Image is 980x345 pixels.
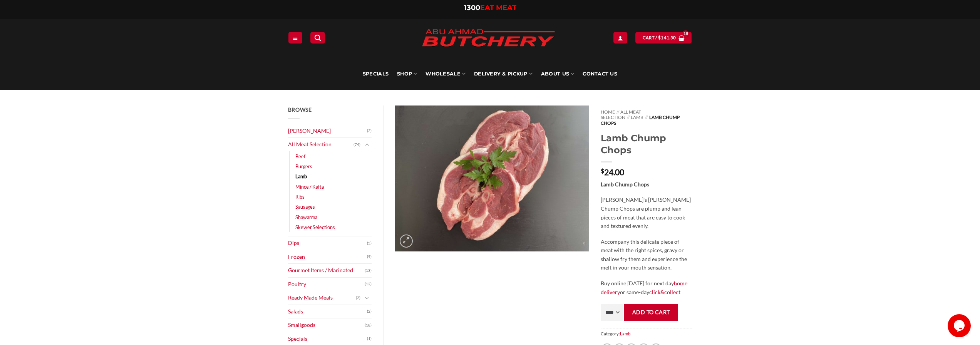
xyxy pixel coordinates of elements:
[288,236,367,250] a: Dips
[601,196,692,230] p: [PERSON_NAME]’s [PERSON_NAME] Chump Chops are plump and lean pieces of meat that are easy to cook...
[353,139,360,151] span: (74)
[948,314,972,337] iframe: chat widget
[601,168,604,174] span: $
[601,328,692,339] span: Category:
[288,305,367,318] a: Salads
[601,109,615,115] a: Home
[367,306,372,317] span: (2)
[658,35,676,40] bdi: 141.50
[288,318,365,332] a: Smallgoods
[426,58,466,90] a: Wholesale
[362,294,372,302] button: Toggle
[397,58,417,90] a: SHOP
[295,182,324,192] a: Mince / Kafta
[288,278,365,291] a: Poultry
[356,292,360,304] span: (2)
[288,250,367,264] a: Frozen
[601,280,687,295] a: home delivery
[363,58,389,90] a: Specials
[480,3,516,12] span: EAT MEAT
[288,264,365,277] a: Gourmet Items / Marinated
[464,3,480,12] span: 1300
[367,251,372,263] span: (9)
[295,151,305,161] a: Beef
[288,124,367,138] a: [PERSON_NAME]
[295,222,335,232] a: Skewer Selections
[643,34,676,41] span: Cart /
[295,212,317,222] a: Shawarma
[601,109,641,120] a: All Meat Selection
[288,138,354,151] a: All Meat Selection
[295,202,315,212] a: Sausages
[395,106,589,251] img: Lamb Chump Chops
[362,141,372,149] button: Toggle
[616,109,619,115] span: //
[627,114,630,120] span: //
[658,34,661,41] span: $
[601,167,624,177] bdi: 24.00
[367,238,372,249] span: (5)
[649,289,680,295] a: click&collect
[288,291,356,305] a: Ready Made Meals
[601,114,679,126] span: Lamb Chump Chops
[601,132,692,156] h1: Lamb Chump Chops
[415,24,561,53] img: Abu Ahmad Butchery
[288,32,302,43] a: Menu
[400,234,413,248] a: Zoom
[613,32,627,43] a: Login
[635,32,692,43] a: View cart
[295,192,305,202] a: Ribs
[624,304,678,321] button: Add to cart
[601,279,692,296] p: Buy online [DATE] for next day or same-day
[365,265,372,276] span: (13)
[620,331,630,336] a: Lamb
[367,125,372,137] span: (2)
[365,320,372,331] span: (18)
[365,278,372,290] span: (12)
[367,333,372,345] span: (1)
[631,114,643,120] a: Lamb
[464,3,516,12] a: 1300EAT MEAT
[295,161,312,171] a: Burgers
[601,238,692,272] p: Accompany this delicate piece of meat with the right spices, gravy or shallow fry them and experi...
[288,106,312,113] span: Browse
[645,114,648,120] span: //
[541,58,574,90] a: About Us
[295,171,307,181] a: Lamb
[601,181,649,188] strong: Lamb Chump Chops
[474,58,533,90] a: Delivery & Pickup
[583,58,617,90] a: Contact Us
[310,32,325,43] a: Search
